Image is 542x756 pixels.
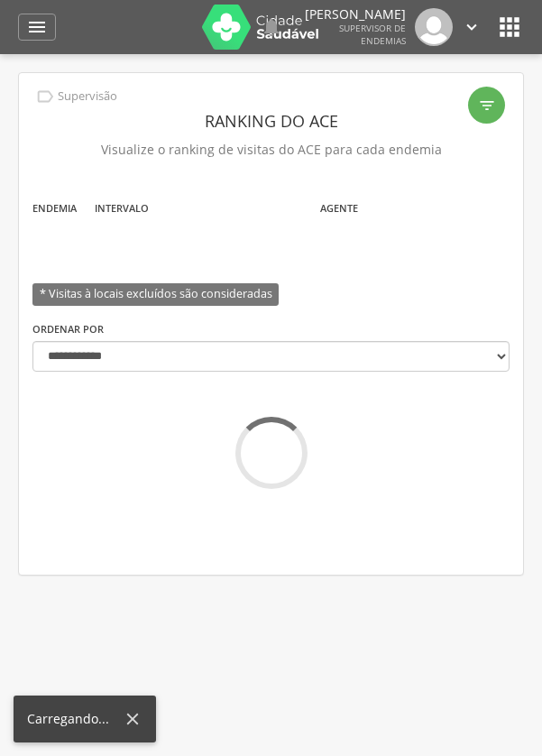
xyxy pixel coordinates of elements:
i:  [261,16,282,38]
i:  [478,97,496,115]
span: * Visitas à locais excluídos são consideradas [32,283,279,306]
p: Supervisão [58,89,117,104]
label: Agente [320,201,358,216]
span: Supervisor de Endemias [339,22,406,47]
i:  [495,13,524,41]
header: Ranking do ACE [32,105,510,137]
a:  [462,8,482,46]
p: Visualize o ranking de visitas do ACE para cada endemia [32,137,510,162]
div: Filtro [468,87,505,124]
p: [PERSON_NAME] [305,8,406,21]
i:  [462,17,482,37]
div: Carregando... [27,710,123,728]
label: Ordenar por [32,322,104,337]
label: Endemia [32,201,77,216]
i:  [26,16,48,38]
label: Intervalo [95,201,149,216]
i:  [35,87,55,106]
a:  [261,8,282,46]
a:  [18,14,56,41]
